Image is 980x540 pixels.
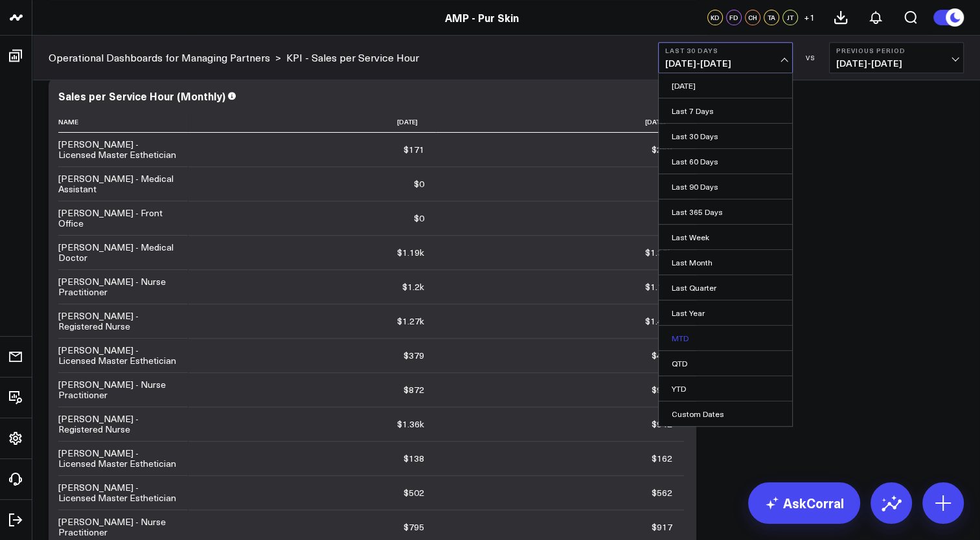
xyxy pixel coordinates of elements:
a: Last 90 Days [659,174,792,199]
a: Last Month [659,250,792,275]
div: $1.35k [645,246,672,259]
div: $1.19k [397,246,424,259]
a: KPI - Sales per Service Hour [286,51,419,65]
div: $872 [404,383,424,396]
th: Name [58,111,188,133]
div: KD [707,10,723,25]
td: [PERSON_NAME] - Registered Nurse [58,407,188,441]
a: Operational Dashboards for Managing Partners [49,51,270,65]
div: $1.48k [645,315,672,328]
div: $433 [652,349,672,362]
b: Previous Period [836,47,957,54]
a: Last 365 Days [659,199,792,224]
div: $939 [652,383,672,396]
div: $379 [404,349,424,362]
div: CH [745,10,760,25]
div: FD [726,10,742,25]
td: [PERSON_NAME] - Medical Doctor [58,235,188,269]
td: [PERSON_NAME] - Licensed Master Esthetician [58,475,188,510]
div: $1.27k [397,315,424,328]
span: + 1 [804,13,815,22]
td: [PERSON_NAME] - Registered Nurse [58,304,188,338]
a: [DATE] [659,73,792,98]
td: [PERSON_NAME] - Front Office [58,201,188,235]
span: [DATE] - [DATE] [836,58,957,69]
div: VS [799,54,823,62]
a: MTD [659,326,792,350]
td: [PERSON_NAME] - Licensed Master Esthetician [58,133,188,166]
div: $0 [414,177,424,190]
div: $138 [404,452,424,465]
a: Last Week [659,225,792,249]
div: > [49,51,281,65]
div: $0 [414,212,424,225]
div: $917 [652,521,672,534]
a: Last Quarter [659,275,792,300]
a: Last 30 Days [659,124,792,148]
div: JT [782,10,798,25]
button: Previous Period[DATE]-[DATE] [829,42,964,73]
th: [DATE] [188,111,436,133]
button: Last 30 Days[DATE]-[DATE] [658,42,793,73]
span: [DATE] - [DATE] [665,58,786,69]
div: TA [764,10,779,25]
td: [PERSON_NAME] - Nurse Practitioner [58,269,188,304]
button: +1 [801,10,817,25]
th: [DATE] [436,111,684,133]
td: [PERSON_NAME] - Licensed Master Esthetician [58,338,188,372]
td: [PERSON_NAME] - Medical Assistant [58,166,188,201]
div: $268 [652,143,672,156]
div: Sales per Service Hour (Monthly) [58,89,225,103]
a: Last 60 Days [659,149,792,174]
a: Custom Dates [659,401,792,426]
div: $795 [404,521,424,534]
a: AskCorral [748,482,860,524]
div: $1.36k [397,418,424,431]
div: $502 [404,486,424,499]
div: $1.2k [402,280,424,293]
div: $562 [652,486,672,499]
a: QTD [659,351,792,376]
td: [PERSON_NAME] - Nurse Practitioner [58,372,188,407]
a: Last Year [659,300,792,325]
div: $171 [404,143,424,156]
a: YTD [659,376,792,401]
div: $162 [652,452,672,465]
a: AMP - Pur Skin [445,10,519,25]
div: $942 [652,418,672,431]
div: $1.11k [645,280,672,293]
b: Last 30 Days [665,47,786,54]
a: Last 7 Days [659,98,792,123]
td: [PERSON_NAME] - Licensed Master Esthetician [58,441,188,475]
